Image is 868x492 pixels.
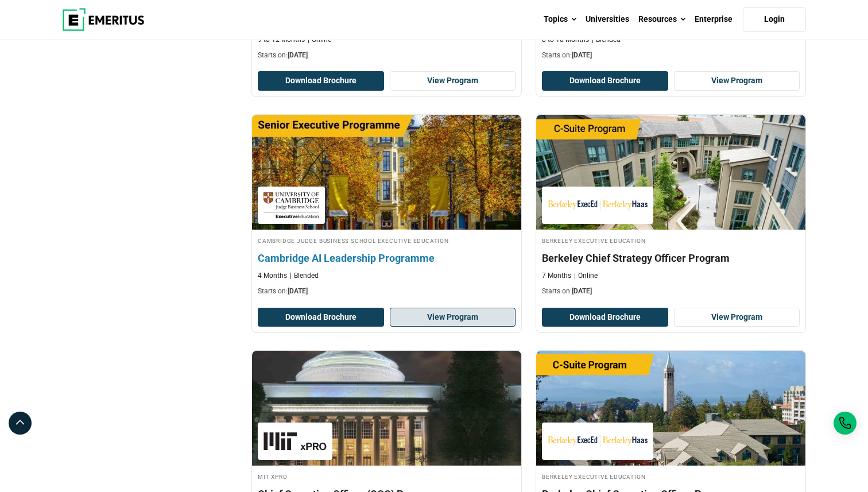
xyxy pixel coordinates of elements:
[258,71,384,91] button: Download Brochure
[542,308,668,327] button: Download Brochure
[288,51,308,59] span: [DATE]
[572,287,592,295] span: [DATE]
[252,115,521,302] a: AI and Machine Learning Course by Cambridge Judge Business School Executive Education - September...
[258,51,516,60] p: Starts on:
[290,271,319,281] p: Blended
[572,51,592,59] span: [DATE]
[674,308,800,327] a: View Program
[542,251,800,265] h4: Berkeley Chief Strategy Officer Program
[542,235,800,245] h4: Berkeley Executive Education
[239,109,535,235] img: Cambridge AI Leadership Programme | Online AI and Machine Learning Course
[542,271,571,281] p: 7 Months
[390,71,516,91] a: View Program
[258,271,287,281] p: 4 Months
[536,115,805,230] img: Berkeley Chief Strategy Officer Program | Online Leadership Course
[542,51,800,60] p: Starts on:
[674,71,800,91] a: View Program
[263,192,319,218] img: Cambridge Judge Business School Executive Education
[542,71,668,91] button: Download Brochure
[536,351,805,466] img: Berkeley Chief Operating Officer Program | Online Supply Chain and Operations Course
[574,271,598,281] p: Online
[743,7,806,32] a: Login
[542,286,800,296] p: Starts on:
[258,251,516,265] h4: Cambridge AI Leadership Programme
[390,308,516,327] a: View Program
[548,428,648,454] img: Berkeley Executive Education
[288,287,308,295] span: [DATE]
[263,428,327,454] img: MIT xPRO
[252,351,521,466] img: Chief Operating Officer (COO) Program | Online Leadership Course
[258,308,384,327] button: Download Brochure
[548,192,648,218] img: Berkeley Executive Education
[258,471,516,481] h4: MIT xPRO
[258,235,516,245] h4: Cambridge Judge Business School Executive Education
[258,286,516,296] p: Starts on:
[536,115,805,302] a: Leadership Course by Berkeley Executive Education - September 22, 2025 Berkeley Executive Educati...
[542,471,800,481] h4: Berkeley Executive Education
